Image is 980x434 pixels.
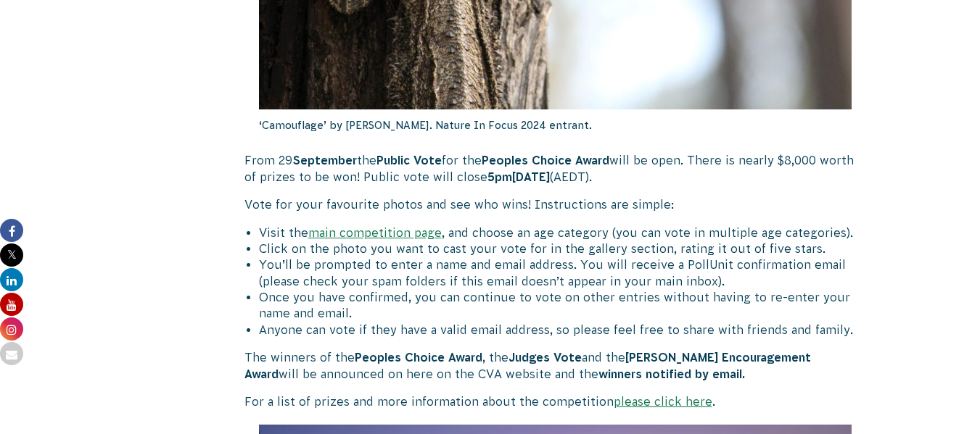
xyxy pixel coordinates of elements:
[308,226,442,239] a: main competition page
[259,109,852,141] p: ‘Camouflage’ by [PERSON_NAME]. Nature In Focus 2024 entrant.
[244,351,811,380] strong: [PERSON_NAME] Encouragement Award
[553,170,585,183] span: AEDT
[259,225,867,241] li: Visit the , and choose an age category (you can vote in multiple age categories).
[259,322,867,338] li: Anyone can vote if they have a valid email address, so please feel free to share with friends and...
[244,393,867,409] p: For a list of prizes and more information about the competition .
[614,395,712,408] a: please click here
[259,241,867,256] li: Click on the photo you want to cast your vote for in the gallery section, rating it out of five s...
[259,289,867,322] li: Once you have confirmed, you can continue to vote on other entries without having to re-enter you...
[376,154,442,167] strong: Public Vote
[293,154,357,167] strong: September
[244,196,867,212] p: Vote for your favourite photos and see who wins! Instructions are simple:
[244,349,867,382] p: The winners of the , the and the will be announced on here on the CVA website and the
[259,256,867,289] li: You’ll be prompted to enter a name and email address. You will receive a PollUnit confirmation em...
[244,152,867,185] p: From 29 the for the will be open. There is nearly $8,000 worth of prizes to be won! Public vote w...
[487,170,550,183] strong: 5pm[DATE]
[598,367,745,380] strong: winners notified by email.
[482,154,609,167] strong: Peoples Choice Award
[355,351,482,364] strong: Peoples Choice Award
[508,351,582,364] strong: Judges Vote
